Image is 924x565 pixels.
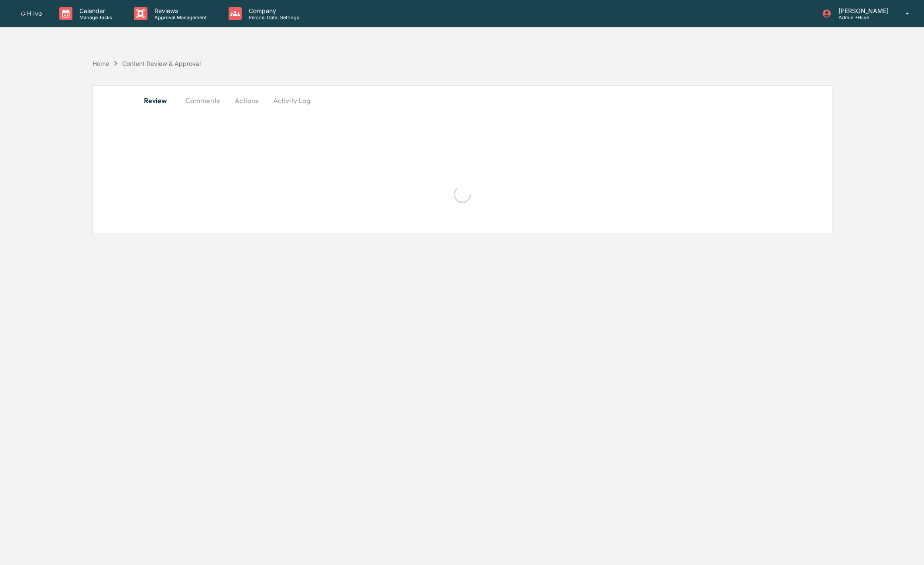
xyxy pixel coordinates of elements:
[832,7,893,14] p: [PERSON_NAME]
[122,60,201,67] div: Content Review & Approval
[242,14,304,21] p: People, Data, Settings
[266,90,317,111] button: Activity Log
[72,7,116,14] p: Calendar
[178,90,227,111] button: Comments
[21,11,42,16] img: logo
[147,14,211,21] p: Approval Management
[242,7,304,14] p: Company
[832,14,893,21] p: Admin • Hiive
[139,90,178,111] button: Review
[72,14,116,21] p: Manage Tasks
[147,7,211,14] p: Reviews
[227,90,266,111] button: Actions
[92,60,109,67] div: Home
[139,90,786,111] div: secondary tabs example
